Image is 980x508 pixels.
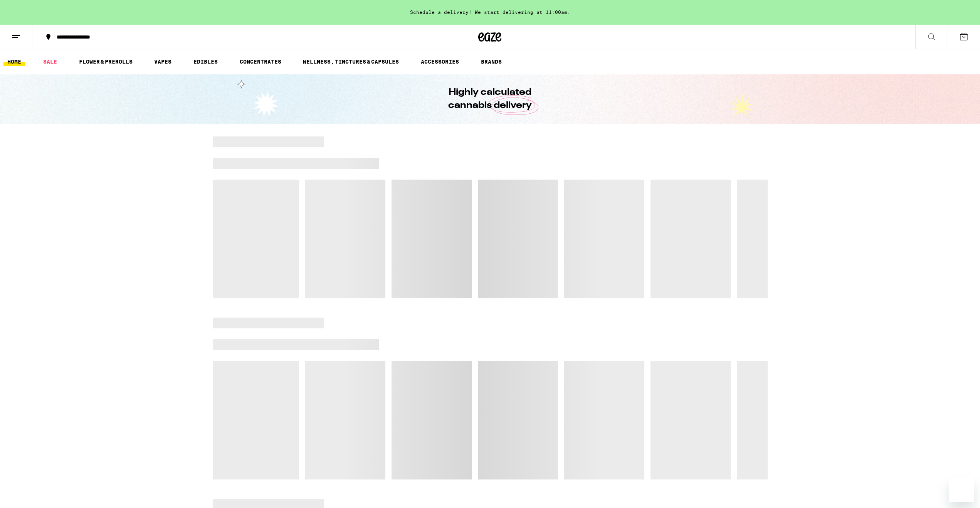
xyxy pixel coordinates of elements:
a: VAPES [150,57,175,66]
a: EDIBLES [190,57,222,66]
a: SALE [39,57,61,66]
a: HOME [3,57,25,66]
a: FLOWER & PREROLLS [75,57,136,66]
a: WELLNESS, TINCTURES & CAPSULES [299,57,403,66]
a: BRANDS [477,57,506,66]
a: ACCESSORIES [417,57,463,66]
a: CONCENTRATES [236,57,285,66]
h1: Highly calculated cannabis delivery [427,86,554,112]
iframe: Button to launch messaging window [949,477,974,502]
